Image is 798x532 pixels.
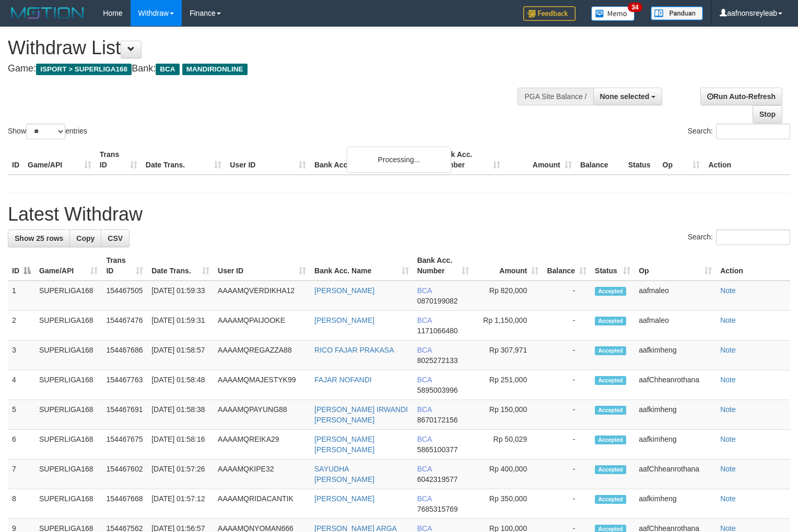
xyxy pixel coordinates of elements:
[147,370,214,400] td: [DATE] 01:58:48
[595,495,626,504] span: Accepted
[473,311,543,341] td: Rp 1,150,000
[473,370,543,400] td: Rp 251,000
[102,430,147,460] td: 154467675
[417,416,458,424] span: Copy 8670172156 to clipboard
[35,460,102,489] td: SUPERLIGA168
[76,234,95,243] span: Copy
[182,64,248,75] span: MANDIRIONLINE
[8,341,35,370] td: 3
[142,145,226,175] th: Date Trans.
[473,400,543,430] td: Rp 150,000
[102,460,147,489] td: 154467602
[720,316,736,324] a: Note
[635,281,716,311] td: aafmaleo
[473,489,543,519] td: Rp 350,000
[543,400,591,430] td: -
[635,489,716,519] td: aafkimheng
[35,311,102,341] td: SUPERLIGA168
[314,465,374,483] a: SAYUDHA [PERSON_NAME]
[433,145,504,175] th: Bank Acc. Number
[102,370,147,400] td: 154467763
[417,286,432,295] span: BCA
[417,297,458,305] span: Copy 0870199082 to clipboard
[214,400,310,430] td: AAAAMQPAYUNG88
[688,229,790,245] label: Search:
[543,281,591,311] td: -
[720,435,736,443] a: Note
[35,370,102,400] td: SUPERLIGA168
[314,405,408,424] a: [PERSON_NAME] IRWANDI [PERSON_NAME]
[214,341,310,370] td: AAAAMQREGAZZA88
[635,251,716,281] th: Op: activate to sort column ascending
[102,400,147,430] td: 154467691
[214,251,310,281] th: User ID: activate to sort column ascending
[720,465,736,473] a: Note
[700,88,782,105] a: Run Auto-Refresh
[595,287,626,296] span: Accepted
[35,281,102,311] td: SUPERLIGA168
[473,281,543,311] td: Rp 820,000
[8,460,35,489] td: 7
[413,251,474,281] th: Bank Acc. Number: activate to sort column ascending
[543,251,591,281] th: Balance: activate to sort column ascending
[504,145,576,175] th: Amount
[576,145,624,175] th: Balance
[102,311,147,341] td: 154467476
[417,475,458,483] span: Copy 6042319577 to clipboard
[591,251,635,281] th: Status: activate to sort column ascending
[595,406,626,415] span: Accepted
[214,311,310,341] td: AAAAMQPAIJOOKE
[147,460,214,489] td: [DATE] 01:57:26
[635,430,716,460] td: aafkimheng
[314,316,374,324] a: [PERSON_NAME]
[8,229,70,247] a: Show 25 rows
[543,311,591,341] td: -
[314,494,374,503] a: [PERSON_NAME]
[523,6,576,21] img: Feedback.jpg
[473,430,543,460] td: Rp 50,029
[716,229,790,245] input: Search:
[8,64,522,74] h4: Game: Bank:
[8,400,35,430] td: 5
[720,346,736,354] a: Note
[593,88,663,105] button: None selected
[8,204,790,225] h1: Latest Withdraw
[8,311,35,341] td: 2
[36,64,132,75] span: ISPORT > SUPERLIGA168
[417,346,432,354] span: BCA
[595,317,626,325] span: Accepted
[347,147,451,173] div: Processing...
[8,489,35,519] td: 8
[69,229,101,247] a: Copy
[473,460,543,489] td: Rp 400,000
[595,436,626,444] span: Accepted
[314,376,372,384] a: FAJAR NOFANDI
[35,489,102,519] td: SUPERLIGA168
[417,405,432,414] span: BCA
[635,370,716,400] td: aafChheanrothana
[8,124,87,139] label: Show entries
[156,64,179,75] span: BCA
[704,145,790,175] th: Action
[8,281,35,311] td: 1
[720,286,736,295] a: Note
[8,145,24,175] th: ID
[147,489,214,519] td: [DATE] 01:57:12
[595,465,626,474] span: Accepted
[147,400,214,430] td: [DATE] 01:58:38
[659,145,705,175] th: Op
[635,341,716,370] td: aafkimheng
[35,251,102,281] th: Game/API: activate to sort column ascending
[635,311,716,341] td: aafmaleo
[595,346,626,355] span: Accepted
[35,341,102,370] td: SUPERLIGA168
[417,356,458,365] span: Copy 8025272133 to clipboard
[720,405,736,414] a: Note
[214,489,310,519] td: AAAAMQRIDACANTIK
[147,251,214,281] th: Date Trans.: activate to sort column ascending
[314,346,394,354] a: RICO FAJAR PRAKASA
[35,400,102,430] td: SUPERLIGA168
[716,251,790,281] th: Action
[720,494,736,503] a: Note
[600,92,650,101] span: None selected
